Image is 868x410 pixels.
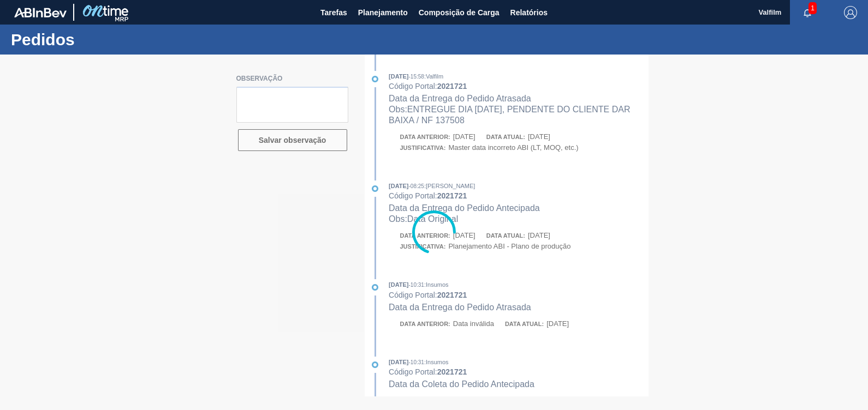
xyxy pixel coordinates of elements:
img: Logout [844,6,857,19]
span: 1 [808,2,817,14]
span: Tarefas [320,6,347,19]
span: Composição de Carga [419,6,500,19]
span: Relatórios [510,6,548,19]
img: TNhmsLtSVTkK8tSr43FrP2fwEKptu5GPRR3wAAAABJRU5ErkJggg== [14,8,67,17]
span: Planejamento [358,6,408,19]
button: Notificações [790,5,825,20]
h1: Pedidos [11,33,205,46]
